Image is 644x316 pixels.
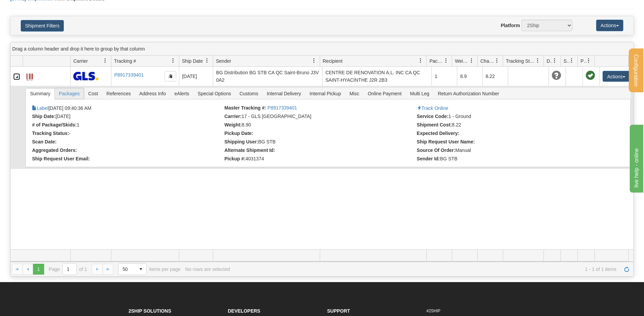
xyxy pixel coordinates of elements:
[26,88,54,99] span: Summary
[201,55,213,66] a: Ship Date filter column settings
[32,131,223,137] li: -
[603,71,630,82] button: Actions
[491,55,503,66] a: Charge filter column settings
[26,71,33,81] a: Label
[32,105,48,111] a: Label
[224,122,415,129] li: 8.90
[55,88,84,99] span: Packages
[306,88,345,99] span: Internal Pickup
[415,55,426,66] a: Recipient filter column settings
[532,55,544,66] a: Tracking Status filter column settings
[224,114,415,120] li: 17 - GLS [GEOGRAPHIC_DATA]
[84,88,102,99] span: Cost
[224,156,415,163] li: 4031374
[224,114,242,119] strong: Carrier:
[345,88,363,99] span: Misc
[235,88,262,99] span: Customs
[185,266,230,272] div: No rows are selected
[224,122,242,127] strong: Weight:
[135,88,170,99] span: Address Info
[322,67,431,86] td: CENTRE DE RENOVATION A.L. INC CA QC SAINT-HYACINTHE J2R 2B3
[417,105,448,111] a: Track Online
[434,88,503,99] span: Return Authorization Number
[586,71,595,80] span: Pickup Successfully created
[11,42,633,56] div: grid grouping header
[118,263,181,275] span: items per page
[429,58,444,64] span: Packages
[457,67,482,86] td: 8.9
[167,55,179,66] a: Tracking # filter column settings
[170,88,194,99] span: eAlerts
[263,88,305,99] span: Internal Delivery
[308,55,320,66] a: Sender filter column settings
[63,264,76,275] input: Page 1
[73,58,88,64] span: Carrier
[224,105,266,111] strong: Master Tracking #:
[73,72,98,80] img: 17 - GLS Canada
[417,122,608,129] li: 8.22
[135,264,146,275] span: select
[32,114,55,119] strong: Ship Date:
[426,309,516,313] h6: #2SHIP
[417,147,608,154] li: Manual
[103,88,135,99] span: References
[49,263,87,275] span: Page of 1
[33,264,44,275] span: Page 1
[323,58,343,64] span: Recipient
[129,308,171,314] strong: 2Ship Solutions
[32,114,223,120] li: [DATE]
[440,55,452,66] a: Packages filter column settings
[194,88,235,99] span: Special Options
[417,114,448,119] strong: Service Code:
[235,266,617,272] span: 1 - 1 of 1 items
[123,266,131,273] span: 50
[179,67,213,86] td: [DATE]
[32,139,56,144] strong: Scan Date:
[224,131,253,136] strong: Pickup Date:
[228,308,260,314] strong: Developers
[364,88,406,99] span: Online Payment
[506,58,535,64] span: Tracking Status
[480,58,495,64] span: Charge
[32,156,90,161] strong: Ship Request User Email:
[547,58,552,64] span: Delivery Status
[552,71,561,80] span: Unknown
[182,58,203,64] span: Ship Date
[417,131,459,136] strong: Expected Delivery:
[455,58,469,64] span: Weight
[406,88,434,99] span: Multi Leg
[13,73,20,80] a: Collapse
[417,147,456,153] strong: Source Of Order:
[224,139,258,144] strong: Shipping User:
[114,72,144,78] a: P8917339401
[32,131,69,136] strong: Tracking Status:
[327,308,350,314] strong: Support
[224,139,415,146] li: BG STB (29319)
[583,55,594,66] a: Pickup Status filter column settings
[114,58,136,64] span: Tracking #
[431,67,457,86] td: 1
[268,105,297,111] a: P8917339401
[501,22,520,29] label: Platform
[417,122,452,127] strong: Shipment Cost:
[628,123,643,193] iframe: chat widget
[417,114,608,120] li: 1 - Ground
[216,58,231,64] span: Sender
[5,4,63,12] div: live help - online
[21,20,64,32] button: Shipment Filters
[564,58,569,64] span: Shipment Issues
[32,122,77,127] strong: # of Package/Skids:
[417,156,440,161] strong: Sender Id:
[99,55,111,66] a: Carrier filter column settings
[417,139,475,144] strong: Ship Request User Name:
[466,55,477,66] a: Weight filter column settings
[32,122,223,129] li: 1
[165,71,176,81] button: Copy to clipboard
[482,67,508,86] td: 8.22
[629,48,643,92] button: Configuration
[32,105,223,112] li: [DATE] 09:40:36 AM
[621,264,632,275] a: Refresh
[596,20,623,31] button: Actions
[224,156,245,161] strong: Pickup #:
[566,55,577,66] a: Shipment Issues filter column settings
